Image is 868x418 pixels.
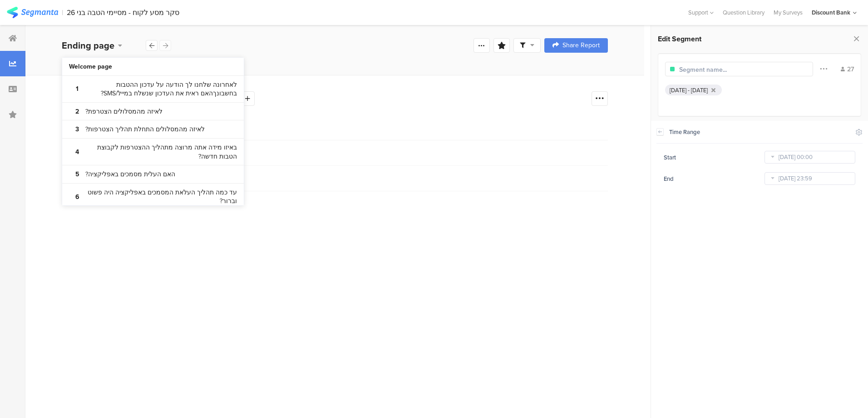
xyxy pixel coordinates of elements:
a: My Surveys [769,8,807,17]
a: 2 לאיזה מהמסלולים הצטרפת? [62,103,244,121]
a: 1 לאחרונה שלחנו לך הודעה על עדכון ההטבות בחשבונךהאם ראית את העדכון שנשלח במייל/SMS? [62,76,244,103]
b: 5 [69,170,85,179]
div: Support [688,5,714,20]
input: Select date [764,172,855,185]
a: 3 לאיזה מהמסלולים התחלת תהליך הצטרפות? [62,120,244,139]
bdi: לאחרונה שלחנו לך הודעה על עדכון ההטבות בחשבונךהאם ראית את העדכון שנשלח במייל/SMS? [85,80,237,98]
a: Question Library [718,8,769,17]
div: Discount Bank [812,8,850,17]
a: 5 האם העלית מסמכים באפליקציה? [62,165,244,184]
div: | [62,7,63,18]
b: 3 [69,125,85,134]
span: Share Report [562,42,600,49]
bdi: לאיזה מהמסלולים הצטרפת? [85,107,163,116]
img: segmanta logo [7,7,58,18]
bdi: האם העלית מסמכים באפליקציה? [85,170,175,179]
input: Segment name... [679,65,758,75]
b: 1 [69,85,85,94]
div: Time Range [669,128,850,136]
a: Welcome page [62,58,244,76]
a: 6 עד כמה תהליך העלאת המסמכים באפליקציה היה פשוט וברור? [62,184,244,210]
bdi: באיזו מידה אתה מרוצה מתהליך ההצטרפות לקבוצת הטבות חדשה? [85,143,237,161]
a: 4 באיזו מידה אתה מרוצה מתהליך ההצטרפות לקבוצת הטבות חדשה? [62,139,244,165]
div: סקר מסע לקוח - מסיימי הטבה בני 26 [67,8,179,17]
span: Edit Segment [658,34,701,44]
b: Welcome page [69,62,112,71]
span: Start [664,153,681,162]
div: 27 [841,65,854,74]
b: 6 [69,193,85,202]
input: Select date [764,151,855,164]
b: 2 [69,107,85,116]
bdi: עד כמה תהליך העלאת המסמכים באפליקציה היה פשוט וברור? [85,188,237,206]
bdi: לאיזה מהמסלולים התחלת תהליך הצטרפות? [85,125,205,134]
b: 4 [69,148,85,157]
div: [DATE] - [DATE] [670,86,708,95]
b: Ending page [62,39,114,52]
span: End [664,174,678,183]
